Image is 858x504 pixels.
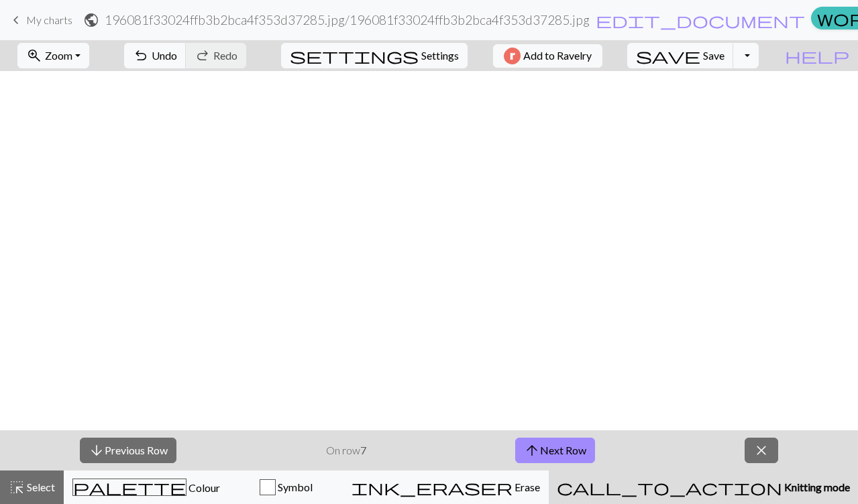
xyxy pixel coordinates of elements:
[276,481,313,493] span: Symbol
[627,43,734,68] button: Save
[493,44,602,68] button: Add to Ravelry
[89,441,105,460] span: arrow_downward
[8,11,24,29] span: keyboard_arrow_left
[753,441,769,460] span: close
[636,46,700,65] span: save
[596,11,805,29] span: edit_document
[557,478,782,497] span: call_to_action
[8,9,72,31] a: My charts
[124,43,186,68] button: Undo
[229,470,343,504] button: Symbol
[290,46,419,65] span: settings
[782,481,850,493] span: Knitting mode
[703,49,725,62] span: Save
[360,444,366,456] strong: 7
[25,481,55,493] span: Select
[352,478,513,497] span: ink_eraser
[515,438,595,463] button: Next Row
[64,470,229,504] button: Colour
[26,13,72,26] span: My charts
[523,48,592,64] span: Add to Ravelry
[513,481,540,493] span: Erase
[524,441,540,460] span: arrow_upward
[785,46,849,65] span: help
[504,48,521,64] img: Ravelry
[105,12,590,27] h2: 196081f33024ffb3b2bca4f353d37285.jpg / 196081f33024ffb3b2bca4f353d37285.jpg
[549,470,858,504] button: Knitting mode
[281,43,468,68] button: SettingsSettings
[80,438,176,463] button: Previous Row
[26,46,42,65] span: zoom_in
[9,478,25,497] span: highlight_alt
[152,49,177,62] span: Undo
[45,49,72,62] span: Zoom
[83,11,99,29] span: public
[290,48,419,64] i: Settings
[186,481,220,494] span: Colour
[17,43,89,68] button: Zoom
[73,478,186,497] span: palette
[343,470,549,504] button: Erase
[421,48,459,64] span: Settings
[133,46,149,65] span: undo
[326,442,366,458] p: On row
